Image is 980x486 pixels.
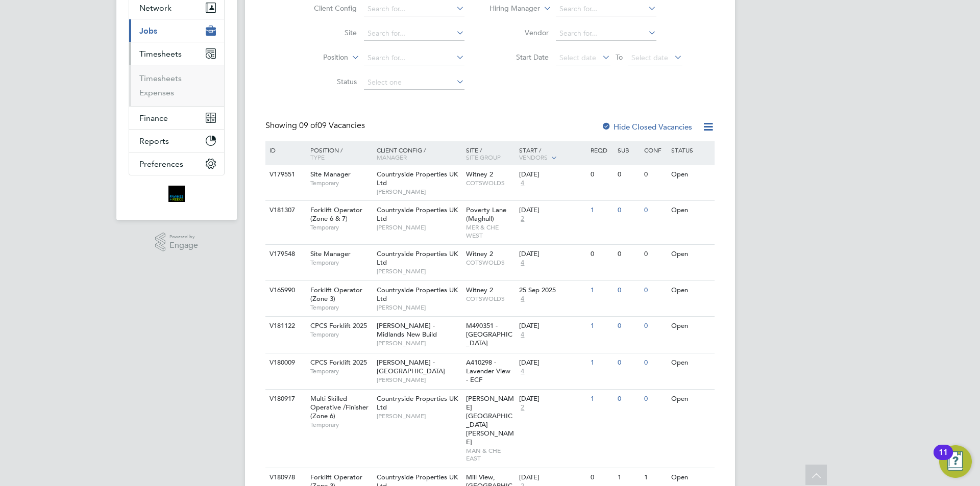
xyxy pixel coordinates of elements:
span: COTSWOLDS [466,259,514,267]
span: [PERSON_NAME] [377,223,461,232]
span: Engage [169,241,198,250]
div: 0 [615,201,642,220]
div: Reqd [588,141,615,159]
div: 0 [615,281,642,300]
div: Sub [615,141,642,159]
span: 4 [519,295,526,303]
div: 0 [642,201,668,220]
input: Search for... [364,2,464,16]
div: ID [267,141,303,159]
a: Powered byEngage [155,233,199,252]
span: Finance [139,113,168,123]
span: [PERSON_NAME] [377,376,461,384]
span: Reports [139,136,169,146]
span: To [612,50,626,64]
span: Countryside Properties UK Ltd [377,394,458,412]
div: Open [669,245,713,264]
span: Site Manager [310,249,351,258]
span: [PERSON_NAME] - [GEOGRAPHIC_DATA] [377,358,445,375]
div: 0 [615,165,642,184]
span: Forklift Operator (Zone 3) [310,286,362,303]
span: MAN & CHE EAST [466,447,514,463]
span: Poverty Lane (Maghull) [466,206,506,223]
span: Temporary [310,367,372,375]
div: 11 [939,452,948,466]
label: Hide Closed Vacancies [601,122,692,132]
a: Timesheets [139,73,182,83]
div: V179551 [267,165,303,184]
div: V181122 [267,317,303,336]
label: Hiring Manager [481,4,540,14]
span: Network [139,3,171,13]
span: Forklift Operator (Zone 6 & 7) [310,206,362,223]
div: V179548 [267,245,303,264]
button: Preferences [129,152,224,175]
div: [DATE] [519,206,585,215]
div: Status [669,141,713,159]
span: Countryside Properties UK Ltd [377,249,458,267]
label: Client Config [298,4,357,13]
span: 2 [519,403,526,412]
div: Showing [265,120,367,131]
div: 0 [615,317,642,336]
div: 25 Sep 2025 [519,286,585,295]
div: 0 [642,353,668,372]
span: 4 [519,259,526,267]
span: Type [310,153,325,161]
div: Open [669,353,713,372]
div: [DATE] [519,359,585,367]
button: Jobs [129,19,224,42]
span: Countryside Properties UK Ltd [377,206,458,223]
span: Select date [559,53,596,62]
div: 0 [642,245,668,264]
div: 0 [588,245,615,264]
span: MER & CHE WEST [466,223,514,239]
span: Multi Skilled Operative /Finisher (Zone 6) [310,394,369,420]
span: M490351 - [GEOGRAPHIC_DATA] [466,321,512,347]
span: 4 [519,367,526,376]
span: Temporary [310,421,372,429]
span: Timesheets [139,49,182,59]
div: 0 [642,390,668,408]
span: [PERSON_NAME] [377,303,461,312]
span: Witney 2 [466,286,493,294]
div: 0 [642,165,668,184]
div: Open [669,390,713,408]
span: CPCS Forklift 2025 [310,358,367,367]
input: Search for... [364,27,464,41]
span: 09 of [299,120,317,131]
span: Countryside Properties UK Ltd [377,170,458,187]
span: Select date [631,53,668,62]
div: Conf [642,141,668,159]
div: [DATE] [519,473,585,482]
span: [PERSON_NAME] [377,412,461,420]
div: Open [669,201,713,220]
span: 4 [519,179,526,188]
span: [PERSON_NAME] [377,188,461,196]
div: Timesheets [129,65,224,106]
label: Site [298,28,357,37]
div: 1 [588,353,615,372]
label: Status [298,77,357,86]
div: Client Config / [374,141,463,166]
label: Position [289,53,348,63]
span: Vendors [519,153,548,161]
span: A410298 - Lavender View - ECF [466,358,510,384]
span: Temporary [310,179,372,187]
div: 1 [588,317,615,336]
div: 0 [588,165,615,184]
button: Timesheets [129,42,224,65]
span: Temporary [310,303,372,312]
div: [DATE] [519,395,585,403]
div: 1 [588,281,615,300]
div: Open [669,317,713,336]
span: 09 Vacancies [299,120,365,131]
button: Open Resource Center, 11 new notifications [939,445,972,478]
span: [PERSON_NAME] [377,267,461,275]
span: Temporary [310,330,372,339]
div: 0 [615,353,642,372]
div: V181307 [267,201,303,220]
div: [DATE] [519,250,585,259]
a: Expenses [139,88,174,97]
span: [PERSON_NAME] [377,339,461,347]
